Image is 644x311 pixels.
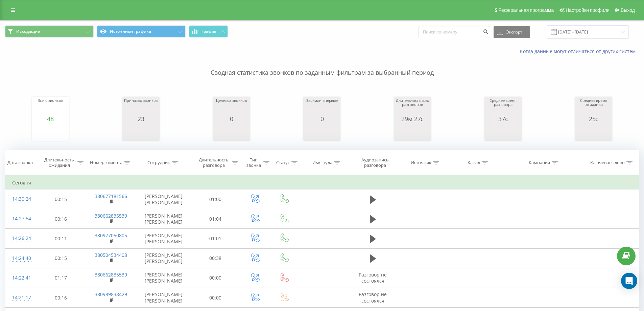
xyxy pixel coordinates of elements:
[216,98,247,115] div: Целевых звонков
[411,160,431,166] div: Источник
[12,271,30,285] div: 14:22:41
[577,115,611,122] div: 25с
[216,115,247,122] div: 0
[577,98,611,115] div: Среднее время ожидания
[12,212,30,225] div: 14:27:54
[520,48,639,54] a: Когда данные могут отличаться от других систем
[306,98,338,115] div: Звонили впервые
[355,157,395,169] div: Аудиозапись разговора
[95,252,127,258] a: 380504534408
[95,232,127,239] a: 380977050805
[37,229,86,248] td: 00:11
[486,98,520,115] div: Среднее время разговора
[12,232,30,245] div: 14:26:24
[191,229,240,248] td: 01:01
[191,288,240,308] td: 00:00
[12,291,30,304] div: 14:21:17
[5,25,94,38] button: Исходящие
[37,288,86,308] td: 00:16
[529,160,550,166] div: Кампания
[590,160,625,166] div: Ключевое слово
[136,268,191,288] td: [PERSON_NAME] [PERSON_NAME]
[396,98,429,115] div: Длительность всех разговоров
[147,160,170,166] div: Сотрудник
[37,248,86,268] td: 00:15
[498,7,554,13] span: Реферальная программа
[621,273,637,289] div: Open Intercom Messenger
[16,29,40,34] span: Исходящие
[124,98,158,115] div: Принятых звонков
[359,291,387,304] span: Разговор не состоялся
[90,160,122,166] div: Номер клиента
[191,268,240,288] td: 00:00
[276,160,290,166] div: Статус
[191,190,240,209] td: 01:00
[246,157,262,169] div: Тип звонка
[12,193,30,206] div: 14:30:24
[201,29,216,34] span: График
[486,115,520,122] div: 37с
[191,209,240,229] td: 01:04
[312,160,332,166] div: Имя пула
[468,160,480,166] div: Канал
[95,271,127,278] a: 380662835539
[12,252,30,265] div: 14:24:40
[191,248,240,268] td: 00:38
[97,25,186,38] button: Источники трафика
[419,26,490,38] input: Поиск по номеру
[136,248,191,268] td: [PERSON_NAME] [PERSON_NAME]
[189,25,228,38] button: График
[197,157,231,169] div: Длительность разговора
[5,176,639,190] td: Сегодня
[95,291,127,297] a: 380989838429
[566,7,610,13] span: Настройки профиля
[37,190,86,209] td: 00:15
[38,115,63,122] div: 48
[136,190,191,209] td: [PERSON_NAME] [PERSON_NAME]
[359,271,387,284] span: Разговор не состоялся
[621,7,635,13] span: Выход
[37,268,86,288] td: 01:17
[7,160,33,166] div: Дата звонка
[37,209,86,229] td: 00:16
[124,115,158,122] div: 23
[38,98,63,115] div: Всего звонков
[95,213,127,219] a: 380662835539
[95,193,127,199] a: 380677181566
[136,229,191,248] td: [PERSON_NAME] [PERSON_NAME]
[396,115,429,122] div: 29м 27с
[43,157,76,169] div: Длительность ожидания
[306,115,338,122] div: 0
[136,288,191,308] td: [PERSON_NAME] [PERSON_NAME]
[494,26,530,38] button: Экспорт
[136,209,191,229] td: [PERSON_NAME] [PERSON_NAME]
[5,55,639,77] p: Сводная статистика звонков по заданным фильтрам за выбранный период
